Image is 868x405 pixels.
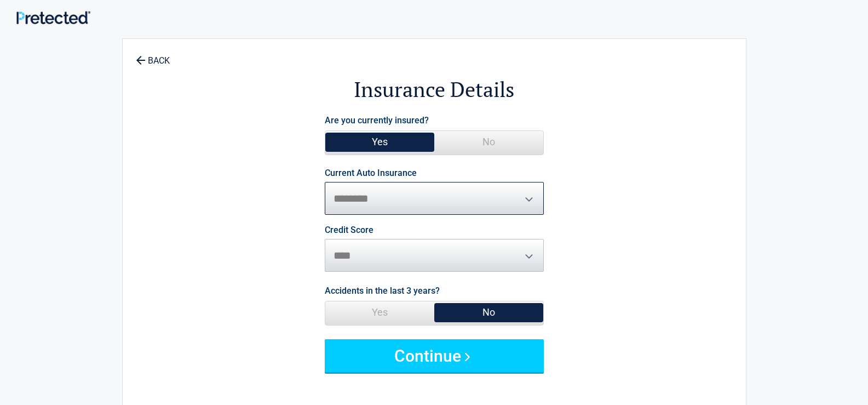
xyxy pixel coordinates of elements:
a: BACK [134,46,172,65]
label: Current Auto Insurance [325,169,417,178]
span: Yes [325,301,434,323]
label: Are you currently insured? [325,113,429,128]
span: No [434,301,543,323]
label: Credit Score [325,226,373,235]
img: Main Logo [16,11,90,24]
label: Accidents in the last 3 years? [325,283,440,298]
h2: Insurance Details [183,76,686,104]
button: Continue [325,339,544,372]
span: No [434,131,543,153]
span: Yes [325,131,434,153]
